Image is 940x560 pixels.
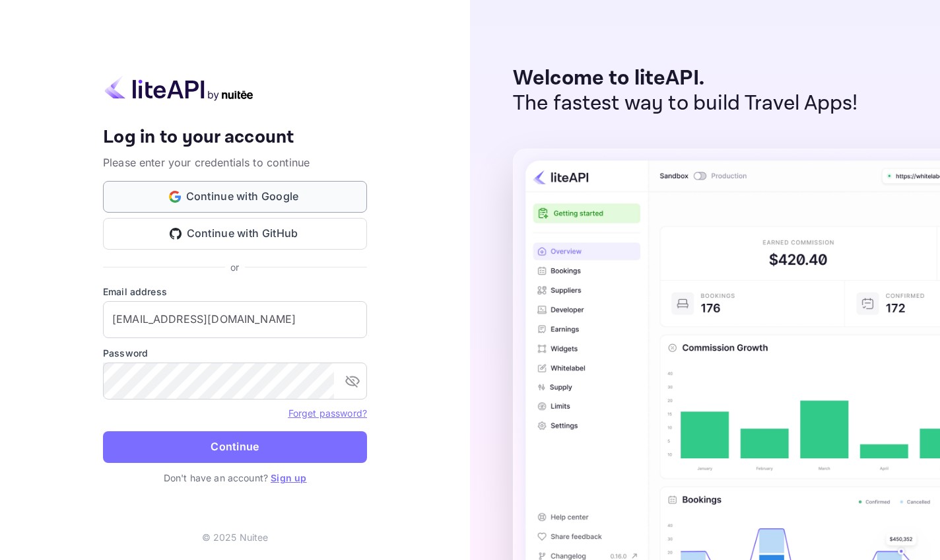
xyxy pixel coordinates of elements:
[103,301,367,338] input: Enter your email address
[513,66,858,91] p: Welcome to liteAPI.
[271,472,306,483] a: Sign up
[202,530,269,544] p: © 2025 Nuitee
[103,155,367,170] p: Please enter your credentials to continue
[103,346,367,360] label: Password
[103,126,367,149] h4: Log in to your account
[103,75,255,101] img: liteapi
[339,368,366,394] button: toggle password visibility
[103,181,367,213] button: Continue with Google
[103,285,367,298] label: Email address
[103,218,367,250] button: Continue with GitHub
[288,407,367,419] a: Forget password?
[230,260,239,274] p: or
[288,406,367,419] a: Forget password?
[103,431,367,463] button: Continue
[103,471,367,485] p: Don't have an account?
[513,91,858,116] p: The fastest way to build Travel Apps!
